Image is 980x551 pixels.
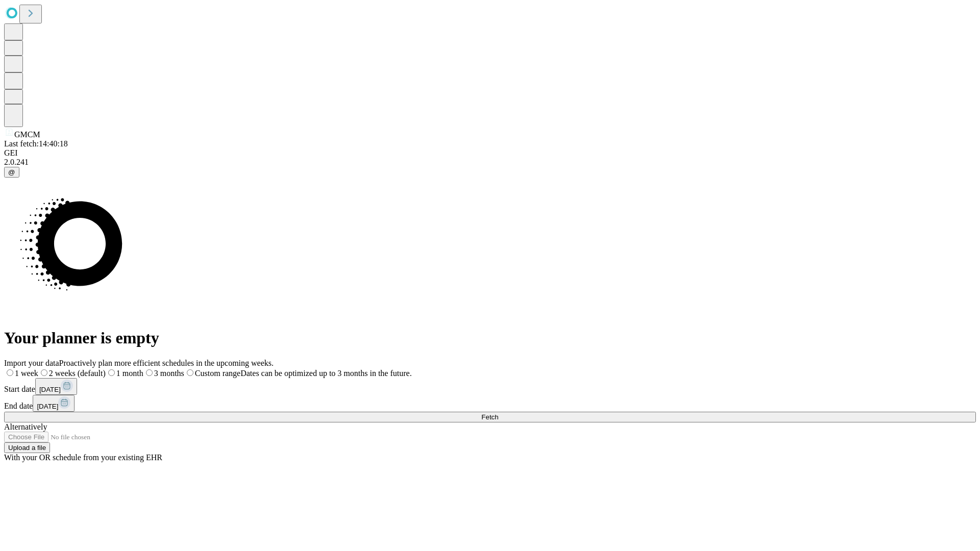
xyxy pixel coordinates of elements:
[14,130,40,139] span: GMCM
[4,422,47,431] span: Alternatively
[4,158,976,167] div: 2.0.241
[195,369,240,378] span: Custom range
[33,395,75,412] button: [DATE]
[4,442,50,453] button: Upload a file
[59,359,274,367] span: Proactively plan more efficient schedules in the upcoming weeks.
[15,369,38,378] span: 1 week
[49,369,106,378] span: 2 weeks (default)
[4,329,976,347] h1: Your planner is empty
[8,168,15,176] span: @
[4,359,59,367] span: Import your data
[240,369,411,378] span: Dates can be optimized up to 3 months in the future.
[4,139,68,148] span: Last fetch: 14:40:18
[146,369,153,376] input: 3 months
[7,369,13,376] input: 1 week
[4,148,976,158] div: GEI
[116,369,143,378] span: 1 month
[41,369,47,376] input: 2 weeks (default)
[37,403,58,410] span: [DATE]
[4,378,976,395] div: Start date
[4,453,162,462] span: With your OR schedule from your existing EHR
[187,369,193,376] input: Custom rangeDates can be optimized up to 3 months in the future.
[4,167,19,178] button: @
[154,369,184,378] span: 3 months
[4,395,976,412] div: End date
[39,386,61,393] span: [DATE]
[4,412,976,422] button: Fetch
[35,378,77,395] button: [DATE]
[108,369,115,376] input: 1 month
[481,413,498,421] span: Fetch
